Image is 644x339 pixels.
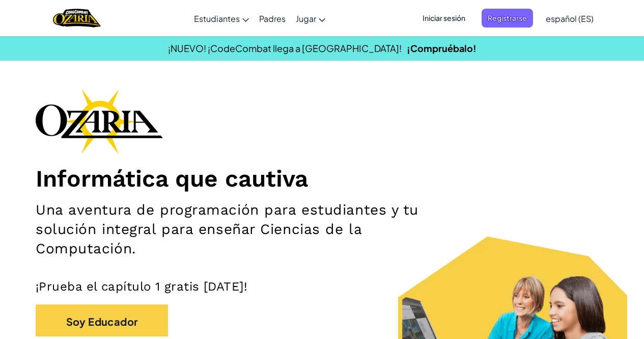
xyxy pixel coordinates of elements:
a: ¡Compruébalo! [407,42,477,54]
font: Registrarse [488,13,527,22]
a: Jugar [291,5,330,32]
font: Informática que cautiva [36,165,308,192]
font: Una aventura de programación para estudiantes y tu solución integral para enseñar Ciencias de la ... [36,201,418,257]
font: Iniciar sesión [423,13,465,22]
font: Jugar [296,13,316,24]
a: Estudiantes [189,5,254,32]
a: español (ES) [541,5,599,32]
font: Soy Educador [66,315,138,327]
button: Registrarse [482,9,533,28]
font: ¡NUEVO! ¡CodeCombat llega a [GEOGRAPHIC_DATA]! [168,42,402,54]
font: ¡Prueba el capítulo 1 gratis [DATE]! [36,279,247,294]
img: Hogar [53,8,100,29]
a: Logotipo de Ozaria de CodeCombat [53,8,100,29]
button: Iniciar sesión [416,9,471,28]
button: Soy Educador [36,304,168,337]
font: español (ES) [546,13,594,24]
font: Estudiantes [194,13,240,24]
font: Padres [259,13,286,24]
img: Logotipo de la marca Ozaria [36,89,163,154]
a: Padres [254,5,291,32]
